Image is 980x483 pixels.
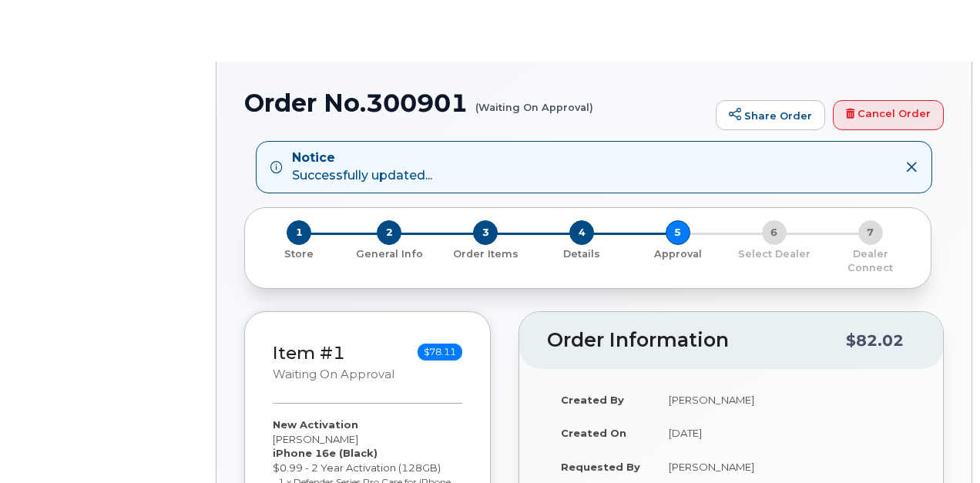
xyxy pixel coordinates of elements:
[418,344,462,361] span: $78.11
[273,342,345,364] a: Item #1
[273,418,358,431] strong: New Activation
[561,427,626,439] strong: Created On
[444,247,528,261] p: Order Items
[569,220,594,245] span: 4
[263,247,335,261] p: Store
[377,220,401,245] span: 2
[273,367,394,381] small: Waiting On Approval
[475,89,593,113] small: (Waiting On Approval)
[257,245,341,261] a: 1 Store
[540,247,624,261] p: Details
[561,394,624,406] strong: Created By
[833,100,944,131] a: Cancel Order
[547,330,846,351] h2: Order Information
[438,245,534,261] a: 3 Order Items
[846,326,904,355] div: $82.02
[655,383,915,417] td: [PERSON_NAME]
[473,220,498,245] span: 3
[534,245,630,261] a: 4 Details
[292,149,432,185] div: Successfully updated...
[292,149,432,167] strong: Notice
[561,461,640,473] strong: Requested By
[341,245,438,261] a: 2 General Info
[244,89,708,116] h1: Order No.300901
[716,100,825,131] a: Share Order
[287,220,311,245] span: 1
[347,247,431,261] p: General Info
[655,416,915,450] td: [DATE]
[273,447,378,459] strong: iPhone 16e (Black)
